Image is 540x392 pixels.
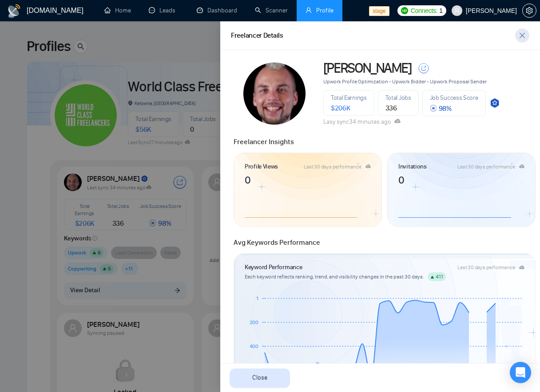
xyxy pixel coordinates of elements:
[243,63,306,125] img: c10GBoLTXSPpA_GbOW6Asz6ezzq94sh5Qpa9HzqRBbZM5X61F0yulIkAfLUkUaRz18
[522,4,536,18] button: setting
[197,7,237,14] a: dashboardDashboard
[231,30,283,41] div: Freelancer Details
[250,343,259,349] tspan: 400
[104,7,131,14] a: homeHome
[430,94,478,102] span: Job Success Score
[439,6,443,16] span: 1
[523,7,536,14] span: setting
[489,98,500,108] img: top_rated
[457,164,515,169] div: Last 30 days performance
[398,162,427,172] article: Invitations
[430,104,452,113] span: 98 %
[510,362,531,383] div: Open Intercom Messenger
[369,6,389,16] span: stage
[323,118,401,125] span: Lasy sync 34 minutes ago
[245,263,302,272] article: Keyword Performance
[245,272,524,281] article: Each keyword reflects ranking, trend, and visibility changes in the past 30 days.
[411,6,437,16] span: Connects:
[149,7,179,14] a: messageLeads
[385,94,411,102] span: Total Jobs
[385,104,397,112] span: 336
[256,296,258,302] tspan: 1
[7,4,21,18] img: logo
[401,7,408,14] img: upwork-logo.png
[323,61,500,76] a: [PERSON_NAME]
[323,61,411,76] span: [PERSON_NAME]
[323,78,487,85] span: Upwork Profile Optimization - Upwork Bidder - Upwork Proposal Sender
[398,172,524,184] article: 0
[515,28,529,43] button: close
[454,8,460,14] span: user
[316,7,334,14] span: Profile
[306,7,312,13] span: user
[331,94,367,102] span: Total Earnings
[255,7,288,14] a: searchScanner
[230,368,290,388] button: Close
[234,137,294,146] span: Freelancer Insights
[245,162,278,172] article: Profile Views
[457,265,515,270] div: Last 30 days performance
[522,7,536,14] a: setting
[234,238,320,247] span: Avg Keywords Performance
[516,32,529,39] span: close
[304,164,361,169] div: Last 30 days performance
[250,319,259,325] tspan: 200
[331,104,350,112] span: $ 206K
[436,274,443,280] span: 411
[245,172,371,184] article: 0
[252,373,267,383] span: Close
